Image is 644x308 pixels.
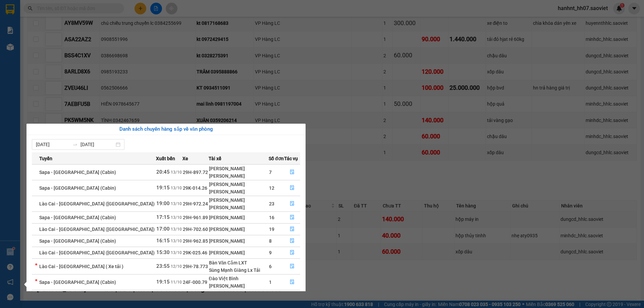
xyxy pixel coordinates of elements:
button: file-done [284,224,300,235]
div: [PERSON_NAME] [209,214,268,221]
button: file-done [284,236,300,246]
span: 24F-000.79 [183,280,207,285]
button: file-done [284,183,300,193]
span: Lào Cai - [GEOGRAPHIC_DATA] ([GEOGRAPHIC_DATA]) [39,227,155,232]
span: 16 [269,215,274,220]
span: file-done [290,201,294,206]
span: 12/10 [171,264,182,269]
span: file-done [290,250,294,255]
span: 29H-962.85 [183,238,208,244]
span: 13/10 [171,215,182,220]
input: Đến ngày [80,141,114,148]
span: Xuất bến [156,155,175,162]
div: [PERSON_NAME] [209,204,268,211]
span: Lào Cai - [GEOGRAPHIC_DATA] ([GEOGRAPHIC_DATA]) [39,250,155,255]
span: file-done [290,227,294,232]
div: [PERSON_NAME] [209,172,268,180]
span: 19 [269,227,274,232]
span: 13/10 [171,201,182,206]
button: file-done [284,167,300,178]
span: file-done [290,280,294,285]
span: Sapa - [GEOGRAPHIC_DATA] (Cabin) [39,280,116,285]
span: 23 [269,201,274,206]
span: 13/10 [171,170,182,175]
span: to [72,142,78,147]
span: 16:15 [156,238,170,244]
span: Sapa - [GEOGRAPHIC_DATA] (Cabin) [39,238,116,244]
span: 29H-972.24 [183,201,208,206]
div: [PERSON_NAME] [209,165,268,172]
span: 23:55 [156,263,170,269]
span: Số đơn [269,155,284,162]
span: 13/10 [171,186,182,190]
span: 13/10 [171,250,182,255]
div: [PERSON_NAME] Dần Lx Tải [209,291,268,298]
span: 19:00 [156,200,170,206]
input: Từ ngày [36,141,70,148]
span: Tài xế [209,155,221,162]
span: 1 [269,280,272,285]
span: Tuyến [39,155,52,162]
div: [PERSON_NAME] [209,181,268,188]
div: Sùng Mạnh Giàng Lx Tải [209,266,268,274]
span: swap-right [72,142,78,147]
span: file-done [290,215,294,220]
div: [PERSON_NAME] [209,249,268,256]
div: [PERSON_NAME] [209,188,268,195]
span: 19:15 [156,185,170,191]
div: [PERSON_NAME] [209,237,268,245]
span: file-done [290,170,294,175]
span: 17:00 [156,226,170,232]
span: 29H-961.89 [183,215,208,220]
span: 6 [269,264,272,269]
span: Lào Cai - [GEOGRAPHIC_DATA] ( Xe tải ) [39,264,123,269]
span: 29K-014.26 [183,185,207,191]
div: [PERSON_NAME] [209,196,268,204]
button: file-done [284,261,300,272]
span: 8 [269,238,272,244]
span: 29H-702.60 [183,227,208,232]
div: Đào Việt Bình [209,275,268,282]
span: 9 [269,250,272,255]
span: Xe [182,155,188,162]
div: Danh sách chuyến hàng sắp về văn phòng [32,125,300,133]
span: file-done [290,185,294,191]
span: Sapa - [GEOGRAPHIC_DATA] (Cabin) [39,215,116,220]
span: 12 [269,185,274,191]
span: 11/10 [171,280,182,285]
span: 29H-897.72 [183,170,208,175]
span: 15:30 [156,249,170,255]
button: file-done [284,277,300,288]
span: Lào Cai - [GEOGRAPHIC_DATA] ([GEOGRAPHIC_DATA]) [39,201,155,206]
button: file-done [284,198,300,209]
span: 29K-025.46 [183,250,207,255]
span: 7 [269,170,272,175]
div: [PERSON_NAME] [209,226,268,233]
span: 20:45 [156,169,170,175]
span: 13/10 [171,227,182,232]
span: Sapa - [GEOGRAPHIC_DATA] (Cabin) [39,170,116,175]
span: file-done [290,264,294,269]
span: Tác vụ [284,155,298,162]
span: file-done [290,238,294,244]
span: 13/10 [171,239,182,243]
span: 29H-78.773 [183,264,208,269]
div: Bàn Văn Cắm LXT [209,259,268,266]
button: file-done [284,212,300,223]
div: [PERSON_NAME] [209,282,268,290]
span: Sapa - [GEOGRAPHIC_DATA] (Cabin) [39,185,116,191]
button: file-done [284,247,300,258]
span: 19:15 [156,279,170,285]
span: 17:15 [156,214,170,220]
